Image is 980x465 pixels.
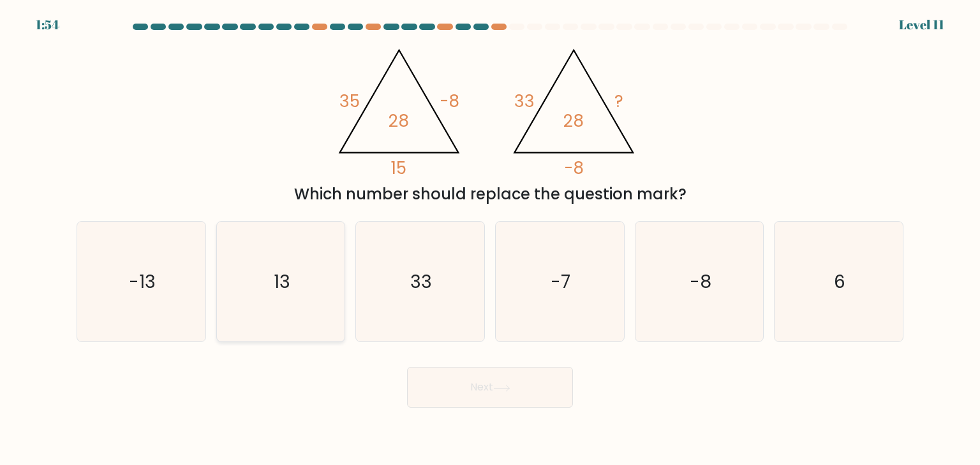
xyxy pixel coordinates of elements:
[407,367,573,408] button: Next
[440,89,459,113] tspan: -8
[36,15,59,34] div: 1:54
[690,269,711,294] text: -8
[614,89,623,113] tspan: ?
[834,269,845,294] text: 6
[129,269,156,294] text: -13
[564,156,584,180] tspan: -8
[274,269,290,294] text: 13
[84,183,896,206] div: Which number should replace the question mark?
[514,89,535,113] tspan: 33
[392,156,407,180] tspan: 15
[899,15,944,34] div: Level 11
[551,269,571,294] text: -7
[411,269,433,294] text: 33
[339,89,360,113] tspan: 35
[563,109,584,132] tspan: 28
[389,109,410,132] tspan: 28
